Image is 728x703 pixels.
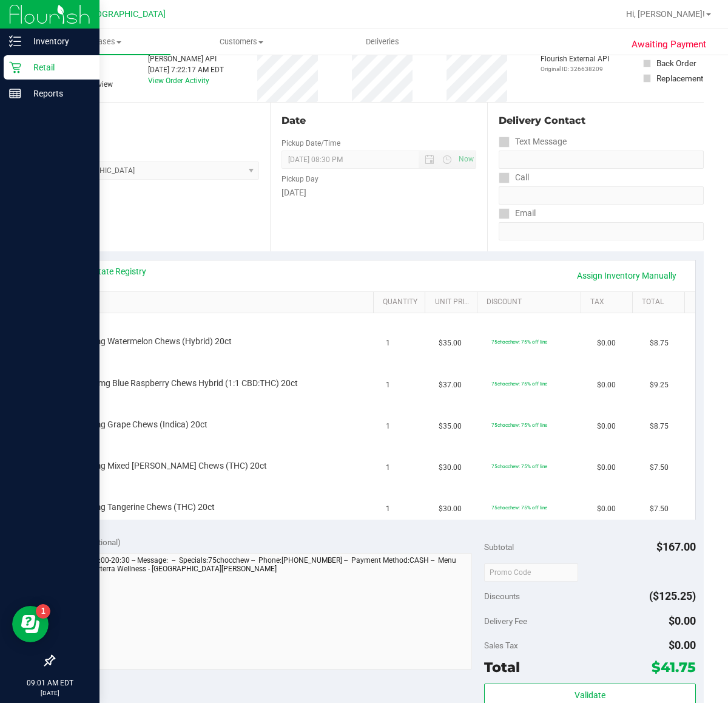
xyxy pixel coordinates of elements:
p: 09:01 AM EDT [5,678,94,688]
span: Awaiting Payment [632,38,706,52]
p: Retail [21,60,94,75]
span: $0.00 [597,338,616,349]
div: Back Order [656,57,696,69]
span: $167.00 [656,540,696,553]
p: Inventory [21,34,94,49]
span: HT 5mg Tangerine Chews (THC) 20ct [76,501,215,513]
span: $0.00 [597,462,616,474]
div: [DATE] [281,186,476,199]
inline-svg: Reports [9,87,21,100]
label: Pickup Date/Time [281,138,340,149]
span: 75chocchew: 75% off line [491,504,547,511]
label: Text Message [499,133,567,151]
a: View State Registry [73,265,146,277]
span: Delivery Fee [484,616,527,626]
span: $0.00 [597,379,616,391]
a: Purchases [29,29,170,55]
div: Delivery Contact [499,114,704,128]
div: Date [281,114,476,128]
span: 1 [386,421,390,432]
inline-svg: Inventory [9,35,21,47]
span: Hi, [PERSON_NAME]! [626,9,705,19]
span: $35.00 [439,338,462,349]
iframe: Resource center unread badge [36,604,50,619]
span: [GEOGRAPHIC_DATA] [83,9,166,19]
span: $30.00 [439,503,462,515]
span: $35.00 [439,421,462,432]
span: 75chocchew: 75% off line [491,339,547,345]
span: HT 5mg Grape Chews (Indica) 20ct [76,419,207,430]
span: ($125.25) [649,589,696,602]
span: $0.00 [597,503,616,515]
p: Reports [21,86,94,101]
span: $37.00 [439,379,462,391]
span: $8.75 [650,338,669,349]
input: Format: (999) 999-9999 [499,151,704,169]
span: HT 5mg Watermelon Chews (Hybrid) 20ct [76,336,232,347]
span: Purchases [29,36,170,47]
span: $8.75 [650,421,669,432]
span: $0.00 [669,614,696,627]
input: Format: (999) 999-9999 [499,186,704,205]
span: $9.25 [650,379,669,391]
a: Quantity [383,297,420,307]
span: Discounts [484,585,520,607]
span: Sales Tax [484,640,518,650]
label: Email [499,205,536,222]
span: $0.00 [669,639,696,651]
a: Total [642,297,679,307]
span: Validate [575,690,605,700]
span: 75chocchew: 75% off line [491,381,547,387]
div: Replacement [656,72,703,84]
span: HT 10mg Blue Raspberry Chews Hybrid (1:1 CBD:THC) 20ct [76,378,298,389]
a: Assign Inventory Manually [569,265,684,286]
label: Pickup Day [281,174,318,185]
inline-svg: Retail [9,61,21,73]
span: $41.75 [652,659,696,676]
span: $7.50 [650,462,669,474]
span: $30.00 [439,462,462,474]
p: [DATE] [5,688,94,698]
span: Subtotal [484,542,514,552]
span: Total [484,659,520,676]
a: View Order Activity [148,76,209,85]
span: Deliveries [349,36,416,47]
span: $7.50 [650,503,669,515]
div: Location [53,114,259,128]
div: [PERSON_NAME] API [148,53,224,64]
a: Customers [170,29,312,55]
span: 75chocchew: 75% off line [491,463,547,469]
span: 1 [386,503,390,515]
div: Flourish External API [541,53,609,73]
span: 1 [386,462,390,474]
a: Discount [487,297,576,307]
span: 1 [386,379,390,391]
a: SKU [72,297,369,307]
label: Call [499,169,529,186]
a: Deliveries [312,29,453,55]
a: Unit Price [435,297,473,307]
input: Promo Code [484,563,578,582]
p: Original ID: 326638209 [541,64,609,73]
span: $0.00 [597,421,616,432]
span: Customers [171,36,311,47]
a: Tax [590,297,628,307]
span: 75chocchew: 75% off line [491,422,547,428]
span: 1 [386,338,390,349]
div: [DATE] 7:22:17 AM EDT [148,64,224,75]
span: HT 5mg Mixed [PERSON_NAME] Chews (THC) 20ct [76,460,267,472]
iframe: Resource center [12,606,49,642]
